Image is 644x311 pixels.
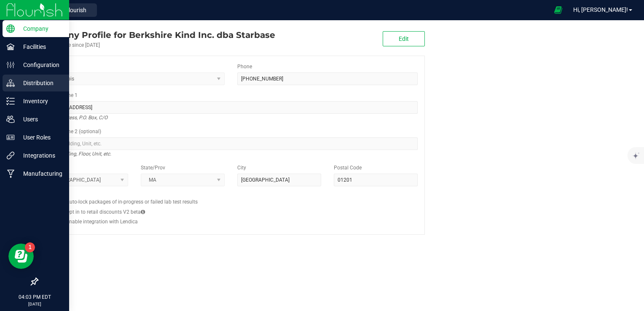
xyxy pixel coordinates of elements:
inline-svg: Manufacturing [6,169,15,178]
label: Phone [237,63,252,70]
span: Open Ecommerce Menu [549,2,568,18]
label: State/Prov [141,164,165,172]
button: Edit [383,31,425,46]
input: Suite, Building, Unit, etc. [44,137,418,150]
label: Postal Code [334,164,362,172]
div: Account active since [DATE] [37,41,275,49]
p: User Roles [15,132,65,142]
inline-svg: Users [6,115,15,123]
input: Address [44,101,418,114]
iframe: Resource center unread badge [25,242,35,252]
inline-svg: Distribution [6,79,15,87]
iframe: Resource center [8,244,34,269]
inline-svg: Configuration [6,61,15,69]
input: City [237,174,321,186]
p: Distribution [15,78,65,88]
inline-svg: Inventory [6,97,15,105]
p: Integrations [15,150,65,161]
h2: Configs [44,193,418,198]
label: Opt in to retail discounts V2 beta [66,208,145,216]
p: Manufacturing [15,169,65,179]
input: (123) 456-7890 [237,72,418,85]
label: Auto-lock packages of in-progress or failed lab test results [66,198,198,206]
inline-svg: User Roles [6,133,15,142]
p: Company [15,24,65,34]
p: 04:03 PM EDT [4,293,65,301]
i: Street address, P.O. Box, C/O [44,113,107,123]
label: Address Line 2 (optional) [44,128,101,135]
p: Inventory [15,96,65,106]
inline-svg: Company [6,24,15,33]
div: Berkshire Kind Inc. dba Starbase [37,29,275,41]
span: Edit [399,35,409,42]
inline-svg: Integrations [6,151,15,160]
p: Facilities [15,42,65,52]
label: Enable integration with Lendica [66,218,138,225]
p: Configuration [15,60,65,70]
span: Hi, [PERSON_NAME]! [573,6,628,13]
p: Users [15,114,65,124]
inline-svg: Facilities [6,43,15,51]
label: City [237,164,246,172]
input: Postal Code [334,174,418,186]
i: Suite, Building, Floor, Unit, etc. [44,149,111,159]
p: [DATE] [4,301,65,307]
